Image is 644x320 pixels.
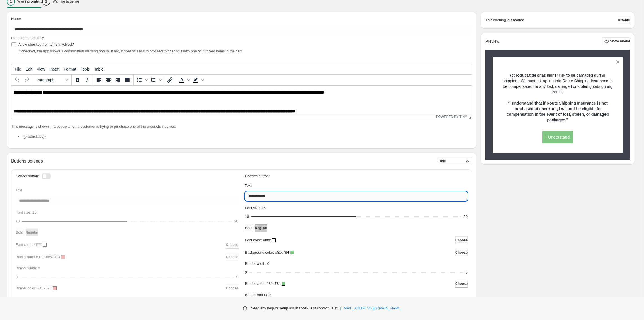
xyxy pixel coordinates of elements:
[16,174,39,178] h3: Cancel button:
[455,250,468,255] span: Choose
[165,75,175,85] button: Insert/edit link
[113,75,123,85] button: Align right
[502,72,613,95] p: has higher risk to be damaged during shipping . We suggest opting into Route Shipping Insurance t...
[618,18,630,22] span: Disable
[50,67,59,71] span: Insert
[22,134,472,139] li: {{product.title}}
[245,237,271,243] p: Font color: #ffffff
[255,224,268,232] button: Regular
[191,75,205,85] div: Background color
[245,270,247,275] span: 0
[464,214,468,220] div: 20
[455,238,468,243] span: Choose
[18,42,74,47] span: Allow checkout for items involved?
[177,75,191,85] div: Text color
[245,224,253,232] button: Bold
[507,101,609,122] strong: “I understand that if Route Shipping Insurance is not purchased at checkout, I will not be eligib...
[18,49,242,53] span: If checked, the app shows a confirmation warning popup. If not, it doesn't allow to proceed to ch...
[13,75,22,85] button: Undo
[439,159,446,163] span: Hide
[245,183,252,188] span: Text
[542,131,573,143] button: I Understand
[466,270,468,275] div: 5
[135,75,149,85] div: Bullet list
[340,306,402,311] a: [EMAIL_ADDRESS][DOMAIN_NAME]
[37,67,45,71] span: View
[82,75,92,85] button: Italic
[455,249,468,256] button: Choose
[455,282,468,286] span: Choose
[455,280,468,288] button: Choose
[511,17,524,23] strong: enabled
[15,67,21,71] span: File
[123,75,132,85] button: Justify
[455,236,468,244] button: Choose
[11,86,472,114] iframe: Rich Text Area
[34,75,70,85] button: Formats
[81,67,90,71] span: Tools
[245,261,269,266] span: Border width: 0
[439,157,472,165] button: Hide
[149,75,163,85] div: Numbered list
[11,36,45,40] span: For internal use only.
[36,78,64,82] span: Paragraph
[255,226,268,230] span: Regular
[94,67,103,71] span: Table
[94,75,104,85] button: Align left
[245,206,266,210] span: Font size: 15
[245,174,468,178] h3: Confirm button:
[26,67,32,71] span: Edit
[22,75,32,85] button: Redo
[510,73,539,77] strong: {{product.title}}
[11,17,21,21] span: Name
[245,281,281,287] p: Border color: #81c784
[602,37,630,45] button: Show modal
[73,75,82,85] button: Bold
[104,75,113,85] button: Align center
[485,39,499,44] h2: Preview
[11,158,43,164] h2: Buttons settings
[245,293,271,297] span: Border radius: 0
[485,17,510,23] p: This warning is
[467,114,472,119] div: Resize
[11,124,472,129] p: This message is shown in a popup when a customer is trying to purchase one of the products involved:
[245,250,289,255] p: Background color: #81c784
[245,215,249,219] span: 10
[618,16,630,24] button: Disable
[64,67,76,71] span: Format
[436,115,467,119] a: Powered by Tiny
[610,39,630,43] span: Show modal
[245,226,253,230] span: Bold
